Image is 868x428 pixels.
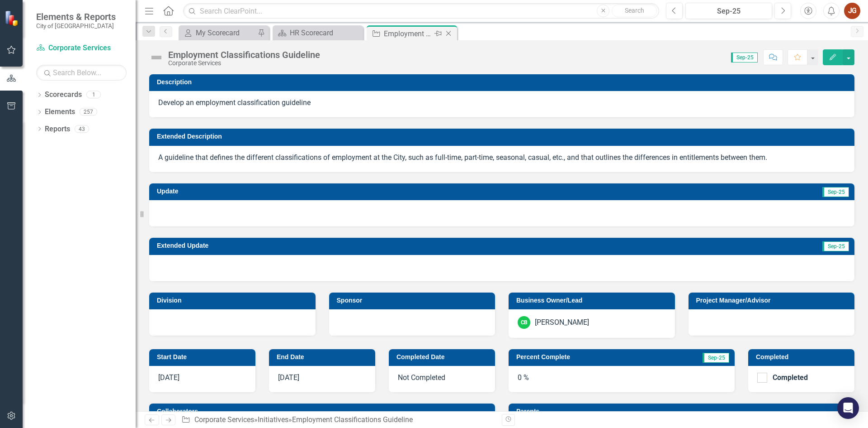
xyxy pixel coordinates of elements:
[384,28,432,39] div: Employment Classifications Guideline
[194,415,254,424] a: Corporate Services
[157,297,311,304] h3: Division
[703,353,729,363] span: Sep-25
[36,22,116,29] small: City of [GEOGRAPHIC_DATA]
[516,297,670,304] h3: Business Owner/Lead
[518,316,530,329] div: CB
[837,397,859,419] div: Open Intercom Messenger
[277,354,371,361] h3: End Date
[36,43,127,53] a: Corporate Services
[756,354,850,361] h3: Completed
[389,366,495,392] div: Not Completed
[75,125,89,133] div: 43
[45,107,75,117] a: Elements
[696,297,850,304] h3: Project Manager/Advisor
[157,354,251,361] h3: Start Date
[275,27,361,38] a: HR Scorecard
[149,50,164,65] img: Not Defined
[337,297,491,304] h3: Sponsor
[516,408,850,415] h3: Parents
[157,133,850,140] h3: Extended Description
[292,415,413,424] div: Employment Classifications Guideline
[157,242,609,249] h3: Extended Update
[196,27,255,38] div: My Scorecard
[258,415,288,424] a: Initiatives
[625,7,644,14] span: Search
[844,3,860,19] button: JG
[45,90,82,100] a: Scorecards
[535,317,589,328] div: [PERSON_NAME]
[158,98,311,107] span: Develop an employment classification guideline
[183,3,659,19] input: Search ClearPoint...
[158,153,845,163] p: A guideline that defines the different classifications of employment at the City, such as full-ti...
[731,53,758,63] span: Sep-25
[45,124,70,135] a: Reports
[612,5,657,17] button: Search
[158,373,179,382] span: [DATE]
[685,3,772,19] button: Sep-25
[689,6,769,17] div: Sep-25
[290,27,361,38] div: HR Scorecard
[5,10,20,26] img: ClearPoint Strategy
[822,241,849,251] span: Sep-25
[181,415,495,425] div: » »
[157,408,491,415] h3: Collaborators
[36,65,127,81] input: Search Below...
[516,354,658,361] h3: Percent Complete
[181,27,255,38] a: My Scorecard
[168,50,320,60] div: Employment Classifications Guideline
[509,366,735,392] div: 0 %
[157,188,460,195] h3: Update
[157,79,850,86] h3: Description
[86,91,101,99] div: 1
[396,354,491,361] h3: Completed Date
[822,187,849,197] span: Sep-25
[278,373,299,382] span: [DATE]
[168,60,320,67] div: Corporate Services
[36,11,116,22] span: Elements & Reports
[80,108,97,116] div: 257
